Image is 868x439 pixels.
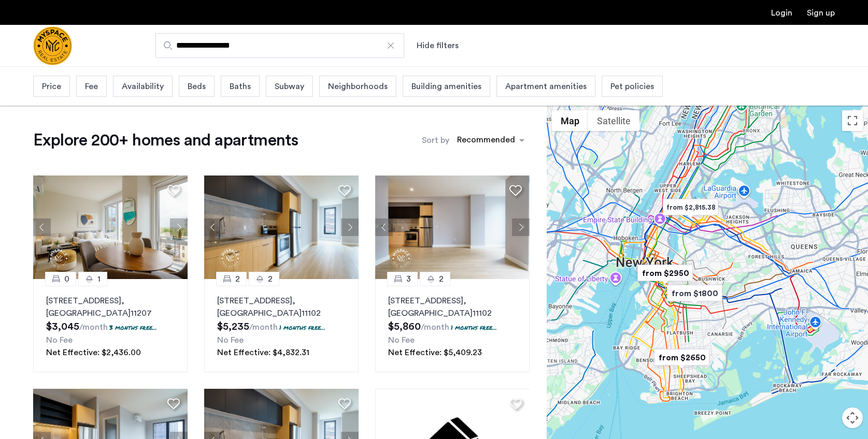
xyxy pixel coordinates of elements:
[633,261,697,285] div: from $2950
[97,273,101,285] span: 1
[33,130,298,151] h1: Explore 200+ homes and apartments
[46,348,141,357] span: Net Effective: $2,436.00
[85,80,98,93] span: Fee
[411,80,481,93] span: Building amenities
[452,131,530,150] ng-select: sort-apartment
[663,282,727,305] div: from $1800
[659,196,722,219] div: from $2,815.38
[217,336,244,344] span: No Fee
[155,33,404,58] input: Apartment Search
[46,336,73,344] span: No Fee
[188,80,206,93] span: Beds
[33,26,72,65] img: logo
[204,279,359,372] a: 22[STREET_ADDRESS], [GEOGRAPHIC_DATA]111021 months free...No FeeNet Effective: $4,832.31
[230,80,251,93] span: Baths
[33,218,51,236] button: Previous apartment
[588,110,639,131] button: Show satellite imagery
[375,279,530,372] a: 32[STREET_ADDRESS], [GEOGRAPHIC_DATA]111021 months free...No FeeNet Effective: $5,409.23
[328,80,388,93] span: Neighborhoods
[650,346,714,369] div: from $2650
[421,323,449,331] sub: /month
[109,323,157,332] p: 3 months free...
[341,218,359,236] button: Next apartment
[388,336,415,344] span: No Fee
[505,80,587,93] span: Apartment amenities
[217,295,346,319] p: [STREET_ADDRESS] 11102
[33,26,72,65] a: Cazamio Logo
[249,323,278,331] sub: /month
[279,323,325,332] p: 1 months free...
[375,218,393,236] button: Previous apartment
[64,273,69,285] span: 0
[170,218,188,236] button: Next apartment
[268,273,273,285] span: 2
[807,9,835,17] a: Registration
[451,323,497,332] p: 1 months free...
[842,407,863,428] button: Map camera controls
[46,295,175,319] p: [STREET_ADDRESS] 11207
[375,175,530,279] img: 1997_638519968069068022.png
[771,9,792,17] a: Login
[33,279,188,372] a: 01[STREET_ADDRESS], [GEOGRAPHIC_DATA]112073 months free...No FeeNet Effective: $2,436.00
[388,295,517,319] p: [STREET_ADDRESS] 11102
[842,110,863,131] button: Toggle fullscreen view
[275,80,304,93] span: Subway
[456,134,515,149] div: Recommended
[388,321,421,332] span: $5,860
[217,321,249,332] span: $5,235
[439,273,444,285] span: 2
[610,80,654,93] span: Pet policies
[422,134,449,147] label: Sort by
[79,323,108,331] sub: /month
[204,175,359,279] img: 1997_638519968035243270.png
[552,110,588,131] button: Show street map
[388,348,482,357] span: Net Effective: $5,409.23
[406,273,411,285] span: 3
[217,348,309,357] span: Net Effective: $4,832.31
[46,321,79,332] span: $3,045
[122,80,164,93] span: Availability
[204,218,222,236] button: Previous apartment
[33,175,188,279] img: 1997_638519001096654587.png
[512,218,530,236] button: Next apartment
[417,39,459,52] button: Show or hide filters
[235,273,240,285] span: 2
[42,80,61,93] span: Price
